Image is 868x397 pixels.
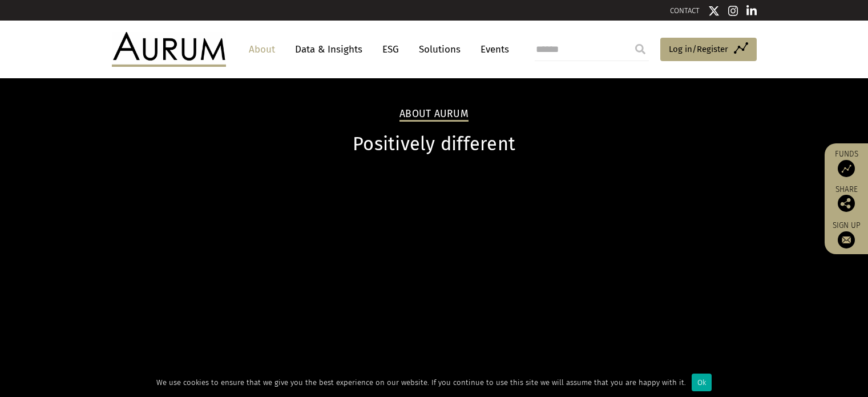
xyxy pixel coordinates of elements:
[399,108,469,122] h2: About Aurum
[629,38,652,61] input: Submit
[692,374,712,391] div: Ok
[746,5,757,17] img: Linkedin icon
[243,39,281,60] a: About
[669,42,728,56] span: Log in/Register
[728,5,738,17] img: Instagram icon
[670,6,700,15] a: CONTACT
[377,39,405,60] a: ESG
[830,149,862,177] a: Funds
[838,160,855,177] img: Access Funds
[289,39,368,60] a: Data & Insights
[112,133,757,155] h1: Positively different
[830,186,862,212] div: Share
[413,39,466,60] a: Solutions
[838,231,855,248] img: Sign up to our newsletter
[475,39,509,60] a: Events
[838,195,855,212] img: Share this post
[660,38,757,62] a: Log in/Register
[830,220,862,248] a: Sign up
[708,5,720,17] img: Twitter icon
[112,32,226,66] img: Aurum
